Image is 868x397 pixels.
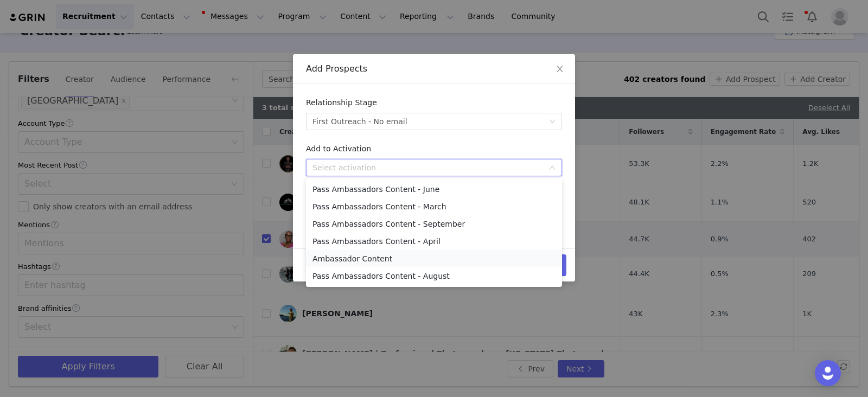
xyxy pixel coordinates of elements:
li: Pass Ambassadors Content - April [306,233,562,250]
i: icon: down [549,164,556,172]
li: Pass Ambassadors Content - June [306,181,562,198]
div: Add Prospects [306,63,562,75]
li: Pass Ambassadors Content - September [306,215,562,233]
div: First Outreach - No email [312,113,407,130]
i: icon: close [556,65,564,73]
button: Close [545,54,575,85]
label: Add to Activation [306,144,371,153]
li: Pass Ambassadors Content - March [306,198,562,215]
div: Open Intercom Messenger [815,360,841,386]
label: Relationship Stage [306,98,377,107]
li: Pass Ambassadors Content - August [306,267,562,285]
li: Ambassador Content [306,250,562,267]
